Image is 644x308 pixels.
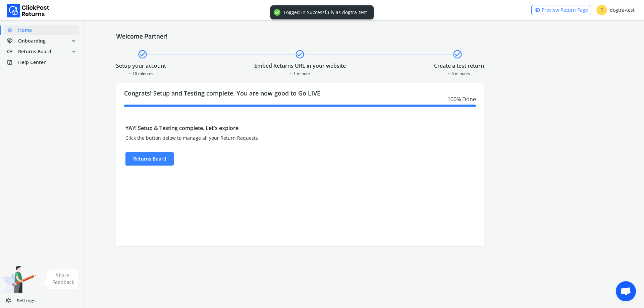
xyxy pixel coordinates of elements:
img: share feedback [42,269,78,289]
h4: Welcome Partner! [116,32,612,40]
span: expand_more [71,47,77,56]
div: dogtra-test [596,5,635,15]
span: check_circle [138,48,148,60]
a: help_centerHelp Center [4,58,79,67]
div: Embed Returns URL in your website [254,62,346,70]
span: Returns Board [18,48,51,55]
a: homeHome [4,25,79,35]
span: Home [18,27,32,34]
div: ~ 6 minutes [434,70,484,76]
span: handshake [7,36,18,46]
span: low_priority [7,47,18,56]
span: Help Center [18,59,46,66]
span: help_center [7,58,18,67]
a: Open chat [616,281,636,301]
span: home [7,25,18,35]
span: D [596,5,607,15]
div: Create a test return [434,62,484,70]
span: expand_more [71,36,77,46]
div: Returns Board [125,152,174,166]
span: check_circle [452,48,463,60]
span: Onboarding [18,38,46,44]
span: visibility [534,5,540,15]
span: Settings [17,297,36,304]
span: check_circle [295,48,305,60]
div: Setup your account [116,62,166,70]
span: settings [5,296,17,305]
div: ~ 1 minute [254,70,346,76]
div: ~ 10 minutes [116,70,166,76]
div: Congrats! Setup and Testing complete. You are now good to Go LIVE [116,83,484,117]
div: Logged In Successfully as dogtra-test [284,9,367,15]
div: YAY! Setup & Testing complete. Let's explore [125,124,382,132]
img: Logo [7,4,49,17]
a: visibilityPreview Return Page [531,5,591,15]
div: 100 % Done [124,95,476,103]
div: Click the button below to manage all your Return Requests [125,135,382,141]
